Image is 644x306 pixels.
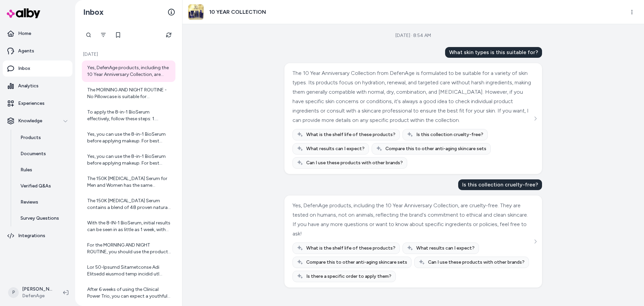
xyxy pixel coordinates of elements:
[22,286,52,293] p: [PERSON_NAME]
[18,83,39,89] p: Analytics
[3,26,72,42] a: Home
[306,160,403,166] span: Can I use these products with other brands?
[82,216,175,237] a: With the 8-IN-1 BioSerum, initial results can be seen in as little as 1 week, with the full range...
[8,287,19,298] span: P
[87,242,171,255] div: For the MORNING AND NIGHT ROUTINE, you should use the products twice daily—once in the morning an...
[20,183,51,189] p: Verified Q&As
[18,118,42,124] p: Knowledge
[306,131,395,138] span: What is the shelf life of these products?
[416,131,483,138] span: Is this collection cruelty-free?
[20,215,59,222] p: Survey Questions
[7,8,40,18] img: alby Logo
[306,145,365,152] span: What results can I expect?
[445,47,542,58] div: What skin types is this suitable for?
[20,150,46,157] p: Documents
[292,69,532,125] div: The 10 Year Anniversary Collection from DefenAge is formulated to be suitable for a variety of sk...
[82,105,175,126] a: To apply the 8-in-1 BioSerum effectively, follow these steps: 1. Cleanse Your Face: Start with a ...
[306,245,395,252] span: What is the shelf life of these products?
[87,153,171,167] div: Yes, you can use the 8-in-1 BioSerum before applying makeup. For best results, apply the serum as...
[87,264,171,277] div: Lor 50-Ipsumd Sitametconse Adi Elitsedd eiusmod temp incidid utl etdol ma aliquae adm veni: - Qu ...
[83,7,104,17] h2: Inbox
[3,228,72,244] a: Integrations
[87,198,171,211] div: The 150K [MEDICAL_DATA] Serum contains a blend of 48 proven natural ingredients infused at their ...
[82,60,175,82] a: Yes, DefenAge products, including the 10 Year Anniversary Collection, are cruelty-free. They are ...
[18,65,30,72] p: Inbox
[82,260,175,281] a: Lor 50-Ipsumd Sitametconse Adi Elitsedd eiusmod temp incidid utl etdol ma aliquae adm veni: - Qu ...
[82,282,175,304] a: After 6 weeks of using the Clinical Power Trio, you can expect a youthful transformation with vis...
[87,87,171,100] div: The MORNING AND NIGHT ROUTINE - No Pillowcase is suitable for combination skin, as well as dry an...
[87,64,171,78] div: Yes, DefenAge products, including the 10 Year Anniversary Collection, are cruelty-free. They are ...
[82,51,175,58] p: [DATE]
[87,109,171,122] div: To apply the 8-in-1 BioSerum effectively, follow these steps: 1. Cleanse Your Face: Start with a ...
[18,48,34,54] p: Agents
[18,232,45,239] p: Integrations
[14,162,72,178] a: Rules
[4,282,58,303] button: P[PERSON_NAME]DefenAge
[385,145,486,152] span: Compare this to other anti-aging skincare sets
[87,131,171,144] div: Yes, you can use the 8-in-1 BioSerum before applying makeup. For best results, apply the serum as...
[18,100,45,107] p: Experiences
[82,127,175,148] a: Yes, you can use the 8-in-1 BioSerum before applying makeup. For best results, apply the serum as...
[209,8,266,16] h3: 10 YEAR COLLECTION
[531,115,539,123] button: See more
[14,178,72,194] a: Verified Q&As
[531,237,539,246] button: See more
[82,171,175,193] a: The 150K [MEDICAL_DATA] Serum for Men and Women has the same formulation. The only difference is ...
[82,149,175,171] a: Yes, you can use the 8-in-1 BioSerum before applying makeup. For best results, apply the serum as...
[20,134,41,141] p: Products
[20,199,38,206] p: Reviews
[82,83,175,104] a: The MORNING AND NIGHT ROUTINE - No Pillowcase is suitable for combination skin, as well as dry an...
[14,146,72,162] a: Documents
[87,175,171,189] div: The 150K [MEDICAL_DATA] Serum for Men and Women has the same formulation. The only difference is ...
[14,194,72,210] a: Reviews
[18,30,31,37] p: Home
[3,60,72,77] a: Inbox
[428,259,525,266] span: Can I use these products with other brands?
[82,238,175,259] a: For the MORNING AND NIGHT ROUTINE, you should use the products twice daily—once in the morning an...
[97,28,110,42] button: Filter
[306,259,407,266] span: Compare this to other anti-aging skincare sets
[292,201,532,238] div: Yes, DefenAge products, including the 10 Year Anniversary Collection, are cruelty-free. They are ...
[87,286,171,300] div: After 6 weeks of using the Clinical Power Trio, you can expect a youthful transformation with vis...
[395,32,431,39] div: [DATE] · 8:54 AM
[14,210,72,226] a: Survey Questions
[82,193,175,215] a: The 150K [MEDICAL_DATA] Serum contains a blend of 48 proven natural ingredients infused at their ...
[162,28,175,42] button: Refresh
[22,293,52,299] span: DefenAge
[3,95,72,112] a: Experiences
[20,167,32,173] p: Rules
[87,220,171,233] div: With the 8-IN-1 BioSerum, initial results can be seen in as little as 1 week, with the full range...
[306,273,391,280] span: Is there a specific order to apply them?
[416,245,475,252] span: What results can I expect?
[14,130,72,146] a: Products
[3,78,72,94] a: Analytics
[3,43,72,59] a: Agents
[3,113,72,129] button: Knowledge
[458,179,542,190] div: Is this collection cruelty-free?
[188,4,204,20] img: 10-year-collection-product.jpg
